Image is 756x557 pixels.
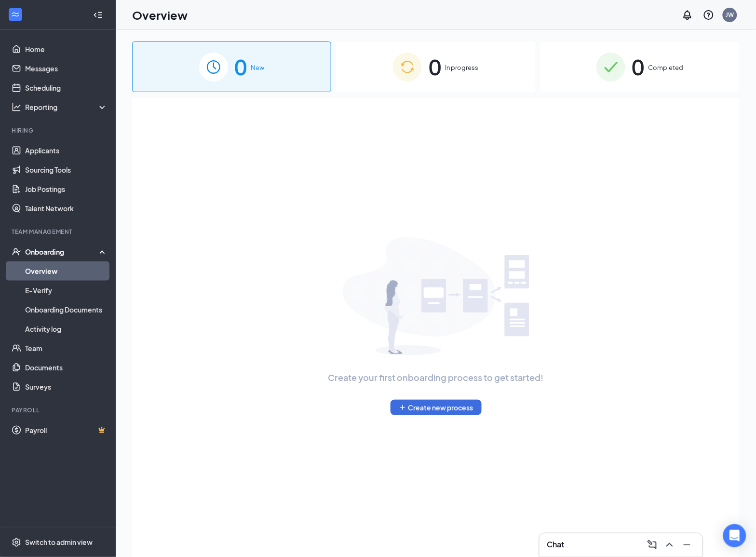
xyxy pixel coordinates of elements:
[25,59,108,78] a: Messages
[703,9,715,21] svg: QuestionInfo
[25,102,108,112] div: Reporting
[25,160,108,179] a: Sourcing Tools
[391,400,482,415] button: PlusCreate new process
[12,228,106,236] div: Team Management
[12,538,21,547] svg: Settings
[25,141,108,160] a: Applicants
[25,377,108,396] a: Surveys
[645,537,660,553] button: ComposeMessage
[648,63,684,72] span: Completed
[25,421,108,440] a: PayrollCrown
[11,10,20,19] svg: WorkstreamLogo
[723,524,746,547] div: Open Intercom Messenger
[25,281,108,300] a: E-Verify
[251,63,265,72] span: New
[25,199,108,218] a: Talent Network
[25,78,108,97] a: Scheduling
[12,406,106,414] div: Payroll
[25,319,108,339] a: Activity log
[235,50,247,83] span: 0
[679,537,695,553] button: Minimize
[647,539,658,551] svg: ComposeMessage
[25,358,108,377] a: Documents
[12,126,106,135] div: Hiring
[93,10,103,20] svg: Collapse
[25,339,108,358] a: Team
[25,40,108,59] a: Home
[681,539,693,551] svg: Minimize
[12,247,21,257] svg: UserCheck
[632,50,645,83] span: 0
[547,540,565,550] h3: Chat
[25,261,108,281] a: Overview
[12,102,21,112] svg: Analysis
[664,539,675,551] svg: ChevronUp
[25,247,99,257] div: Onboarding
[399,404,406,411] svg: Plus
[429,50,441,83] span: 0
[25,538,93,547] div: Switch to admin view
[726,11,734,19] div: JW
[662,537,677,553] button: ChevronUp
[682,9,693,21] svg: Notifications
[25,300,108,319] a: Onboarding Documents
[132,7,188,23] h1: Overview
[25,179,108,199] a: Job Postings
[328,371,544,384] span: Create your first onboarding process to get started!
[445,63,478,72] span: In progress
